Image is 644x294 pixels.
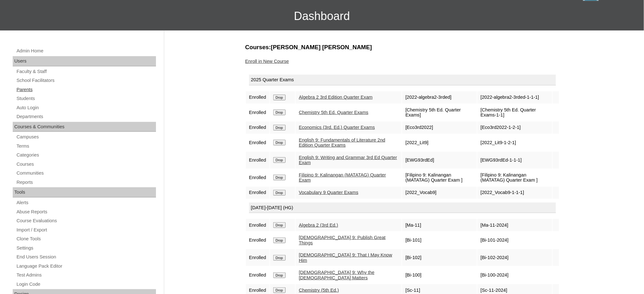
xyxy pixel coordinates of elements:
[246,152,269,169] td: Enrolled
[299,190,358,195] a: Vocabulary 9 Quarter Exams
[246,134,269,151] td: Enrolled
[478,122,552,134] td: [Eco3rd2022-1-2-1]
[246,267,269,284] td: Enrolled
[16,86,156,94] a: Parents
[13,122,156,132] div: Courses & Communities
[16,95,156,103] a: Students
[273,287,286,293] input: Drop
[478,249,552,266] td: [Bi-102-2024]
[13,187,156,197] div: Tools
[246,249,269,266] td: Enrolled
[16,226,156,234] a: Import / Export
[16,160,156,168] a: Courses
[16,68,156,76] a: Faculty & Staff
[299,155,397,165] a: English 9: Writing and Grammar 3rd Ed Quarter Exam
[478,152,552,169] td: [EWG93rdEd-1-1-1]
[273,190,286,196] input: Drop
[402,91,477,104] td: [2022-algebra2-3rded]
[299,252,392,263] a: [DEMOGRAPHIC_DATA] 9: That I May Know Him
[245,59,289,64] a: Enroll in New Course
[16,199,156,207] a: Alerts
[273,237,286,243] input: Drop
[273,255,286,261] input: Drop
[16,244,156,252] a: Settings
[16,142,156,150] a: Terms
[478,187,552,199] td: [2022_Vocab9-1-1-1]
[246,169,269,186] td: Enrolled
[299,172,386,183] a: Filipino 9: Kalinangan (MATATAG) Quarter Exam
[478,104,552,121] td: [Chemistry 5th Ed. Quarter Exams-1-1]
[245,43,560,51] h3: Courses:[PERSON_NAME] [PERSON_NAME]
[478,219,552,231] td: [Ma-11-2024]
[16,253,156,261] a: End Users Session
[249,203,556,213] div: [DATE]-[DATE] (HG)
[299,95,373,100] a: Algebra 2 3rd Edition Quarter Exam
[402,249,477,266] td: [Bi-102]
[16,113,156,121] a: Departments
[16,235,156,243] a: Clone Tools
[402,104,477,121] td: [Chemistry 5th Ed. Quarter Exams]
[16,169,156,177] a: Communities
[16,271,156,279] a: Test Admins
[246,187,269,199] td: Enrolled
[3,2,641,30] h3: Dashboard
[273,140,286,145] input: Drop
[299,137,385,148] a: English 9: Fundamentals of Literature 2nd Edition Quarter Exams
[246,104,269,121] td: Enrolled
[299,125,375,130] a: Economics (3rd. Ed.) Quarter Exams
[273,95,286,100] input: Drop
[16,217,156,225] a: Course Evaluations
[402,187,477,199] td: [2022_Vocab9]
[249,75,556,85] div: 2025 Quarter Exams
[16,178,156,186] a: Reports
[402,169,477,186] td: [Filipino 9: Kalinangan (MATATAG) Quarter Exam ]
[246,232,269,249] td: Enrolled
[402,134,477,151] td: [2022_Lit9]
[402,219,477,231] td: [Ma-11]
[478,134,552,151] td: [2022_Lit9-1-2-1]
[273,272,286,278] input: Drop
[402,122,477,134] td: [Eco3rd2022]
[299,270,375,280] a: [DEMOGRAPHIC_DATA] 9: Why the [DEMOGRAPHIC_DATA] Matters
[273,157,286,163] input: Drop
[246,219,269,231] td: Enrolled
[478,267,552,284] td: [Bi-100-2024]
[273,222,286,228] input: Drop
[273,110,286,115] input: Drop
[246,122,269,134] td: Enrolled
[16,151,156,159] a: Categories
[299,223,338,228] a: Algebra 2 (3rd Ed.)
[478,91,552,104] td: [2022-algebra2-3rded-1-1-1]
[16,208,156,216] a: Abuse Reports
[402,232,477,249] td: [Bi-101]
[273,175,286,180] input: Drop
[246,91,269,104] td: Enrolled
[16,133,156,141] a: Campuses
[402,152,477,169] td: [EWG93rdEd]
[478,169,552,186] td: [Filipino 9: Kalinangan (MATATAG) Quarter Exam ]
[16,280,156,288] a: Login Code
[13,56,156,66] div: Users
[299,235,386,245] a: [DEMOGRAPHIC_DATA] 9: Publish Great Things
[16,77,156,84] a: School Facilitators
[299,110,369,115] a: Chemistry 5th Ed. Quarter Exams
[16,47,156,55] a: Admin Home
[478,232,552,249] td: [Bi-101-2024]
[16,262,156,270] a: Language Pack Editor
[402,267,477,284] td: [Bi-100]
[273,125,286,130] input: Drop
[299,288,339,293] a: Chemistry (5th Ed.)
[16,104,156,112] a: Auto Login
